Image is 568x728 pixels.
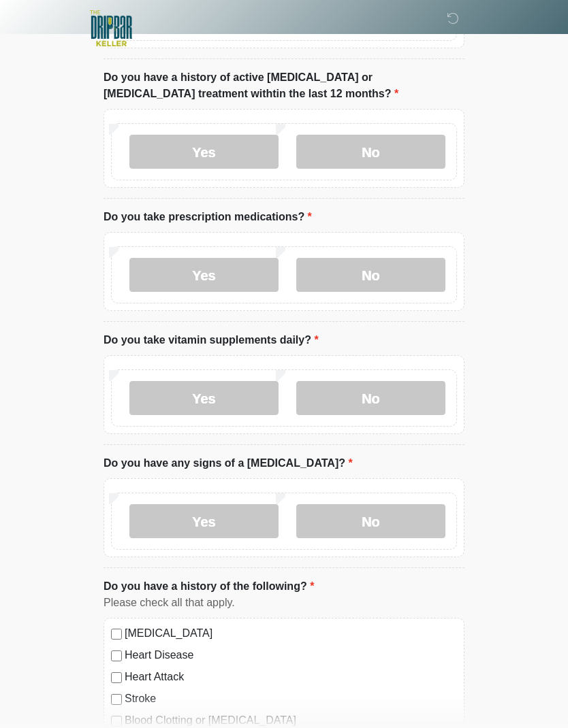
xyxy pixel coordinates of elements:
label: Do you take vitamin supplements daily? [104,332,319,348]
label: Do you have a history of the following? [104,578,314,595]
label: Yes [129,135,279,169]
input: [MEDICAL_DATA] [111,629,122,640]
label: Heart Disease [125,647,457,663]
input: Stroke [111,694,122,705]
label: Do you have any signs of a [MEDICAL_DATA]? [104,455,353,471]
label: Yes [129,504,279,538]
label: No [296,135,445,169]
label: No [296,381,445,415]
label: Heart Attack [125,669,457,685]
label: Yes [129,258,279,292]
img: The DRIPBaR - Keller Logo [90,10,132,46]
input: Heart Disease [111,650,122,661]
div: Please check all that apply. [104,595,464,611]
label: Do you have a history of active [MEDICAL_DATA] or [MEDICAL_DATA] treatment withtin the last 12 mo... [104,69,464,102]
label: No [296,504,445,538]
label: Do you take prescription medications? [104,209,312,225]
label: No [296,258,445,292]
label: Stroke [125,691,457,707]
input: Blood Clotting or [MEDICAL_DATA] [111,716,122,727]
label: Yes [129,381,279,415]
input: Heart Attack [111,672,122,683]
label: [MEDICAL_DATA] [125,625,457,642]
